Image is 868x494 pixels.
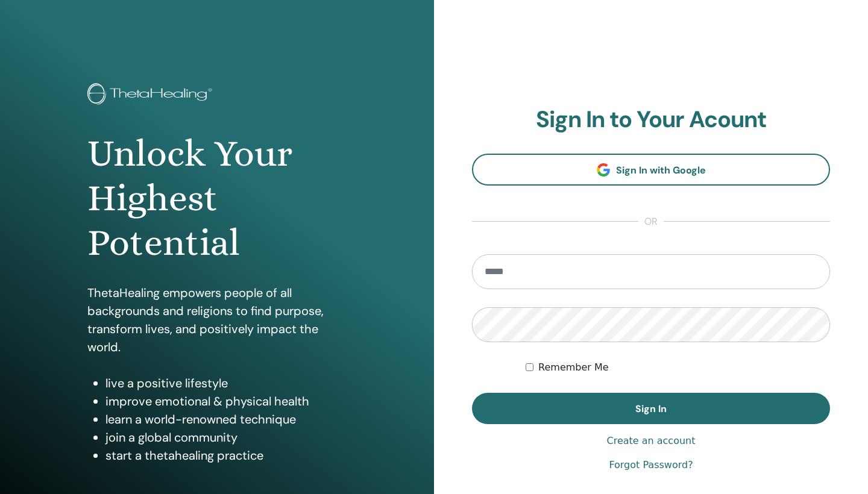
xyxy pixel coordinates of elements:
p: ThetaHealing empowers people of all backgrounds and religions to find purpose, transform lives, a... [87,284,347,356]
button: Sign In [472,393,830,424]
a: Forgot Password? [609,458,693,472]
span: or [638,214,664,229]
span: Sign In [635,402,667,415]
li: improve emotional & physical health [105,392,347,410]
li: start a thetahealing practice [105,446,347,464]
li: learn a world-renowned technique [105,410,347,428]
div: Keep me authenticated indefinitely or until I manually logout [526,360,830,375]
a: Create an account [606,434,695,448]
span: Sign In with Google [616,164,706,177]
li: live a positive lifestyle [105,374,347,392]
label: Remember Me [538,360,609,375]
h1: Unlock Your Highest Potential [87,131,347,266]
a: Sign In with Google [472,154,830,186]
h2: Sign In to Your Acount [472,106,830,134]
li: join a global community [105,428,347,446]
